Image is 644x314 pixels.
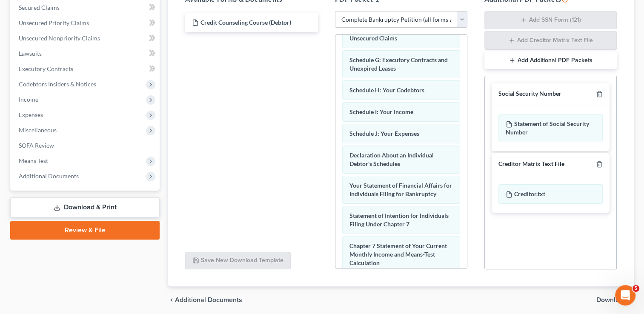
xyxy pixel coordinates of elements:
[19,80,96,88] span: Codebtors Insiders & Notices
[349,130,419,137] span: Schedule J: Your Expenses
[12,138,160,153] a: SOFA Review
[185,252,291,270] button: Save New Download Template
[10,197,160,217] a: Download & Print
[19,50,42,57] span: Lawsuits
[175,297,242,303] span: Additional Documents
[200,19,291,26] span: Credit Counseling Course (Debtor)
[349,212,449,228] span: Statement of Intention for Individuals Filing Under Chapter 7
[10,221,160,240] a: Review & File
[349,182,452,197] span: Your Statement of Financial Affairs for Individuals Filing for Bankruptcy
[484,51,617,69] button: Add Additional PDF Packets
[349,108,413,115] span: Schedule I: Your Income
[349,56,448,72] span: Schedule G: Executory Contracts and Unexpired Leases
[168,297,175,303] i: chevron_left
[19,157,48,164] span: Means Test
[19,4,60,11] span: Secured Claims
[484,11,617,30] button: Add SSN Form (121)
[498,90,561,98] div: Social Security Number
[168,297,242,303] a: chevron_left Additional Documents
[615,285,635,305] iframe: Intercom live chat
[19,34,100,42] span: Unsecured Nonpriority Claims
[498,114,603,142] div: Statement of Social Security Number
[19,96,38,103] span: Income
[12,61,160,77] a: Executory Contracts
[19,172,79,180] span: Additional Documents
[596,297,634,303] button: Download chevron_right
[349,151,434,167] span: Declaration About an Individual Debtor's Schedules
[12,15,160,31] a: Unsecured Priority Claims
[19,65,73,72] span: Executory Contracts
[12,46,160,61] a: Lawsuits
[349,242,447,266] span: Chapter 7 Statement of Your Current Monthly Income and Means-Test Calculation
[498,160,564,168] div: Creditor Matrix Text File
[19,126,57,134] span: Miscellaneous
[12,31,160,46] a: Unsecured Nonpriority Claims
[19,19,89,26] span: Unsecured Priority Claims
[484,31,617,50] button: Add Creditor Matrix Text File
[596,297,627,303] span: Download
[498,184,603,204] div: Creditor.txt
[19,111,43,118] span: Expenses
[633,285,639,292] span: 5
[19,142,54,149] span: SOFA Review
[349,86,424,94] span: Schedule H: Your Codebtors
